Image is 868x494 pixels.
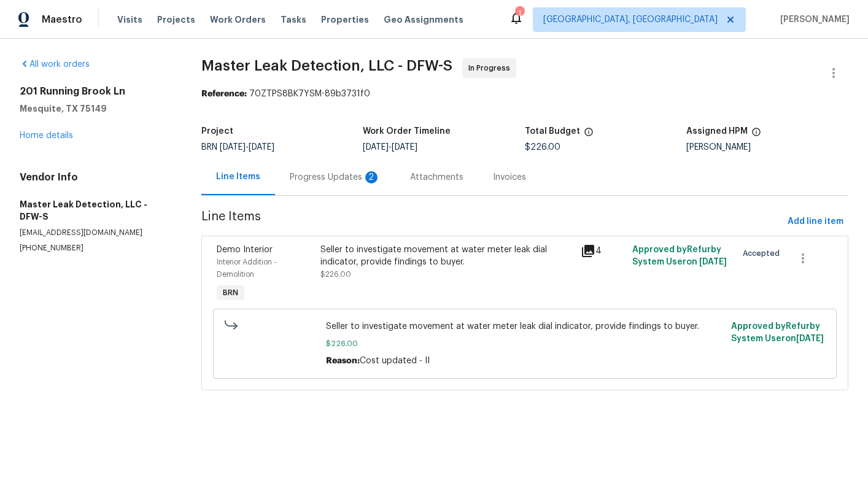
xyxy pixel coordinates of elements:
a: Home details [20,131,73,140]
span: Geo Assignments [384,14,463,26]
div: Invoices [493,171,526,183]
h5: Total Budget [525,127,580,136]
span: Tasks [281,15,306,24]
div: Attachments [410,171,463,183]
span: [DATE] [392,143,417,152]
div: Seller to investigate movement at water meter leak dial indicator, provide findings to buyer. [320,244,573,268]
span: Interior Addition - Demolition [217,258,277,278]
span: Maestro [42,14,82,26]
span: Visits [117,14,142,26]
h5: Project [201,127,233,136]
span: BRN [201,143,274,152]
span: [DATE] [699,258,727,266]
span: Master Leak Detection, LLC - DFW-S [201,58,452,73]
p: [EMAIL_ADDRESS][DOMAIN_NAME] [20,228,172,238]
div: [PERSON_NAME] [686,143,848,152]
span: BRN [218,287,243,299]
span: - [220,143,274,152]
a: All work orders [20,60,90,69]
h2: 201 Running Brook Ln [20,85,172,98]
h5: Mesquite, TX 75149 [20,102,172,115]
span: Reason: [326,357,360,365]
div: Line Items [216,171,260,183]
span: Work Orders [210,14,266,26]
span: [DATE] [220,143,246,152]
p: [PHONE_NUMBER] [20,243,172,253]
h5: Work Order Timeline [363,127,451,136]
span: $226.00 [525,143,560,152]
div: Progress Updates [290,171,381,183]
span: [DATE] [363,143,389,152]
span: Add line item [788,214,843,230]
span: [DATE] [249,143,274,152]
span: Properties [321,14,369,26]
button: Add line item [783,210,848,233]
span: In Progress [468,62,515,74]
div: 2 [365,171,378,183]
span: Accepted [743,247,785,260]
span: Cost updated - II [360,357,430,365]
h5: Master Leak Detection, LLC - DFW-S [20,198,172,223]
div: 4 [581,244,626,258]
b: Reference: [201,90,247,98]
span: The hpm assigned to this work order. [751,127,761,143]
h4: Vendor Info [20,171,172,183]
span: Demo Interior [217,245,273,254]
span: Approved by Refurby System User on [632,245,727,266]
span: $226.00 [320,271,351,278]
span: - [363,143,417,152]
span: Projects [157,14,195,26]
span: The total cost of line items that have been proposed by Opendoor. This sum includes line items th... [584,127,594,143]
span: [DATE] [796,334,824,343]
span: [GEOGRAPHIC_DATA], [GEOGRAPHIC_DATA] [543,14,718,26]
span: [PERSON_NAME] [775,14,850,26]
span: Seller to investigate movement at water meter leak dial indicator, provide findings to buyer. [326,320,724,333]
span: $226.00 [326,338,724,350]
span: Line Items [201,210,783,233]
div: 1 [515,7,524,20]
h5: Assigned HPM [686,127,748,136]
div: 70ZTPS8BK7YSM-89b3731f0 [201,88,848,100]
span: Approved by Refurby System User on [731,322,824,343]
